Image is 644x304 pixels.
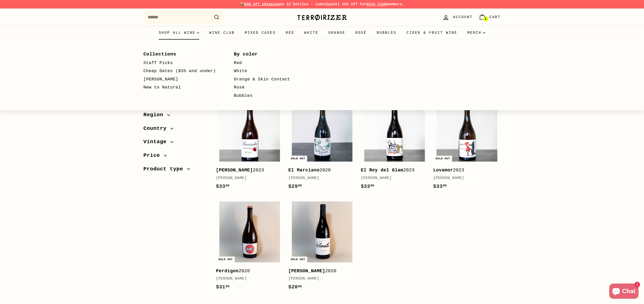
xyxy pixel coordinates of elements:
[439,10,476,25] a: Account
[433,167,496,174] div: 2023
[143,124,170,133] span: Country
[216,198,283,296] a: Sold out Perdigon2020[PERSON_NAME]
[234,83,310,92] a: Rosé
[401,26,462,40] a: Cider & Fruit Wine
[371,184,374,188] sup: 00
[234,67,310,75] a: White
[361,167,423,174] div: 2023
[489,14,501,20] span: Cart
[216,184,229,189] span: $33
[143,150,208,164] button: Price
[288,268,325,273] b: [PERSON_NAME]
[288,168,319,173] b: El Marciano
[324,26,350,40] a: Orange
[281,26,299,40] a: Red
[299,26,324,40] a: White
[288,184,302,189] span: $29
[485,17,487,21] span: 1
[361,175,423,181] div: [PERSON_NAME]
[143,136,208,150] button: Vintage
[433,168,453,173] b: Lovamor
[143,2,501,7] p: 📦 on 12 bottles - code | 10% off for members.
[289,257,307,262] div: Sold out
[216,175,278,181] div: [PERSON_NAME]
[289,156,307,162] div: Sold out
[361,168,403,173] b: El Rey del Glam
[143,111,167,119] span: Region
[154,26,204,40] summary: Shop all wine
[361,184,374,189] span: $33
[204,26,240,40] a: Wine Club
[143,165,187,173] span: Product type
[143,83,219,92] a: New to Natural
[462,26,490,40] summary: Merch
[324,2,338,6] strong: 12pack
[433,175,496,181] div: [PERSON_NAME]
[350,26,372,40] a: Rosé
[143,138,170,146] span: Vintage
[143,50,219,59] a: Collections
[298,184,302,188] sup: 00
[244,2,280,6] span: $30 off shipping
[476,10,504,25] a: Cart
[361,98,428,196] a: El Rey del Glam2023[PERSON_NAME]
[443,184,447,188] sup: 00
[143,123,208,137] button: Country
[288,198,356,296] a: Sold out [PERSON_NAME]2020[PERSON_NAME]
[453,14,473,20] span: Account
[234,75,310,84] a: Orange & Skin Contact
[234,50,310,59] a: By color
[216,257,235,262] div: Sold out
[143,151,164,160] span: Price
[216,168,253,173] b: [PERSON_NAME]
[234,92,310,100] a: Bubbles
[216,268,238,273] b: Perdigon
[226,285,229,288] sup: 00
[372,26,401,40] a: Bubbles
[288,276,351,282] div: [PERSON_NAME]
[433,98,501,196] a: Sold out Lovamor2023[PERSON_NAME]
[288,98,356,196] a: Sold out El Marciano2020[PERSON_NAME]
[216,276,278,282] div: [PERSON_NAME]
[143,59,219,67] a: Staff Picks
[608,284,640,300] inbox-online-store-chat: Shopify online store chat
[433,184,447,189] span: $33
[216,167,278,174] div: 2023
[216,284,229,290] span: $31
[240,26,281,40] a: Mixed Cases
[288,175,351,181] div: [PERSON_NAME]
[226,184,229,188] sup: 00
[143,67,219,75] a: Cheap Dates ($35 and under)
[298,285,302,288] sup: 00
[234,59,310,67] a: Red
[367,2,387,6] a: Wine Club
[133,26,511,40] div: Primary
[288,284,302,290] span: $20
[216,98,283,196] a: [PERSON_NAME]2023[PERSON_NAME]
[288,167,351,174] div: 2020
[143,75,219,84] a: [PERSON_NAME]
[143,164,208,177] button: Product type
[433,156,452,162] div: Sold out
[288,267,351,275] div: 2020
[216,267,278,275] div: 2020
[143,109,208,123] button: Region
